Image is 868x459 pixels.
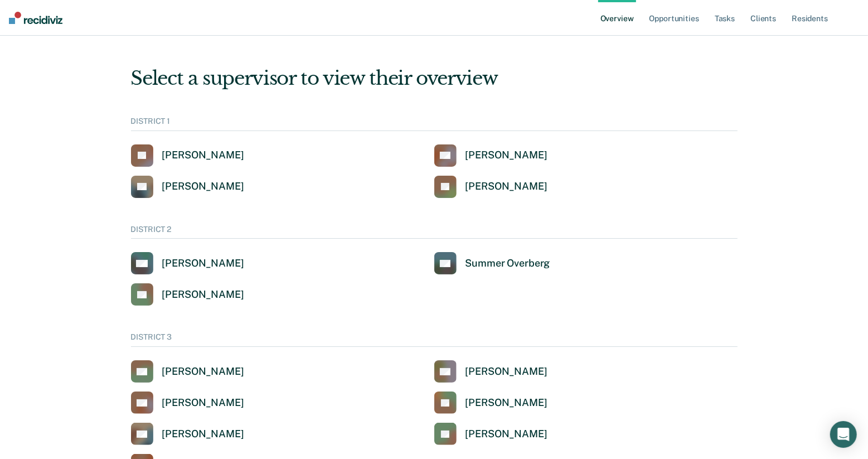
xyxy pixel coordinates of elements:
a: Summer Overberg [434,252,550,274]
div: Summer Overberg [465,257,550,270]
a: [PERSON_NAME] [131,252,244,274]
a: [PERSON_NAME] [131,423,244,445]
a: [PERSON_NAME] [434,392,547,414]
div: Open Intercom Messenger [830,421,857,448]
div: [PERSON_NAME] [465,428,547,441]
div: [PERSON_NAME] [465,365,547,378]
a: [PERSON_NAME] [131,360,244,383]
div: [PERSON_NAME] [162,365,244,378]
div: [PERSON_NAME] [465,397,547,409]
a: [PERSON_NAME] [131,392,244,414]
img: Recidiviz [9,12,62,24]
div: DISTRICT 1 [131,117,738,131]
div: [PERSON_NAME] [162,288,244,301]
a: [PERSON_NAME] [131,144,244,167]
div: [PERSON_NAME] [465,180,547,193]
div: [PERSON_NAME] [162,428,244,441]
div: Select a supervisor to view their overview [131,67,738,90]
div: [PERSON_NAME] [162,257,244,270]
a: [PERSON_NAME] [434,144,547,167]
div: [PERSON_NAME] [162,397,244,409]
div: [PERSON_NAME] [465,149,547,162]
a: [PERSON_NAME] [434,176,547,198]
a: [PERSON_NAME] [434,423,547,445]
div: [PERSON_NAME] [162,149,244,162]
a: [PERSON_NAME] [434,360,547,383]
div: [PERSON_NAME] [162,180,244,193]
div: DISTRICT 2 [131,225,738,239]
a: [PERSON_NAME] [131,283,244,306]
div: DISTRICT 3 [131,332,738,347]
a: [PERSON_NAME] [131,176,244,198]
